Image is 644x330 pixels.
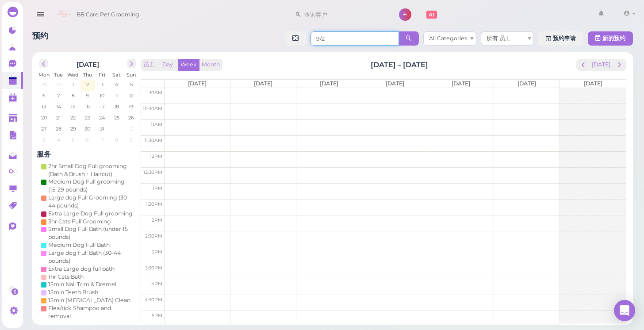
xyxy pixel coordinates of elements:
span: [DATE] [517,80,536,87]
button: prev [576,59,590,71]
span: 24 [98,114,106,122]
span: 4 [114,81,119,88]
span: Tue [54,72,63,78]
span: 30 [84,125,91,133]
span: 17 [99,103,105,111]
span: Sun [126,72,136,78]
span: 25 [113,114,120,122]
div: 2hr Small Dog Full grooming (Bath & Brush + Haircut) [48,162,134,178]
button: next [613,59,626,71]
button: prev [39,59,48,68]
div: Small Dog Full Bath (under 15 pounds) [48,225,134,241]
span: 4:30pm [145,297,162,303]
span: Sat [112,72,121,78]
button: [DATE] [589,59,613,71]
span: 3pm [152,249,162,255]
input: 按记录搜索 [310,31,399,46]
a: 预约申请 [538,31,583,46]
span: 18 [113,103,120,111]
span: 2 [85,81,90,88]
span: [DATE] [254,80,272,87]
span: 12:30pm [143,169,162,175]
div: 3hr Cats Full Grooming [48,218,111,226]
div: De-shedding [48,320,84,328]
span: 12pm [150,153,162,159]
span: 4 [56,136,61,144]
span: 30 [55,81,62,88]
span: 5pm [152,313,162,318]
span: 1:30pm [146,201,162,207]
span: 2 [129,125,134,133]
div: Medium Dog Full Bath [48,241,110,249]
span: Mon [38,72,50,78]
span: 6 [85,136,90,144]
span: 8 [71,92,76,100]
div: Large dog Full Grooming (30-44 pounds) [48,194,134,210]
span: 13 [41,103,47,111]
button: Month [199,59,222,71]
button: Week [178,59,199,71]
span: 3:30pm [145,265,162,271]
span: 11:30am [144,138,162,143]
button: 新的预约 [588,31,633,46]
span: 16 [84,103,91,111]
span: 1 [71,81,75,88]
span: 9 [85,92,90,100]
span: Fri [99,72,105,78]
span: 27 [40,125,47,133]
div: Extra Large Dog Full grooming [48,210,133,218]
span: 26 [127,114,135,122]
span: [DATE] [584,80,602,87]
span: 20 [40,114,48,122]
h4: 服务 [37,150,138,158]
span: 7 [56,92,61,100]
div: Large dog Full Bath (30-44 pounds) [48,249,134,265]
span: All Categories [429,35,467,42]
span: 新的预约 [602,35,625,42]
span: 15 [70,103,76,111]
div: Extra Large dog full bath [48,265,115,273]
span: 29 [69,125,77,133]
span: 11am [151,122,162,127]
span: 所有 员工 [487,35,511,42]
span: 3 [42,136,46,144]
span: 31 [99,125,105,133]
span: 1 [115,125,119,133]
span: 2pm [152,217,162,223]
span: 12 [128,92,134,100]
span: 8 [114,136,119,144]
span: 4pm [151,281,162,287]
div: Flea/tick Shampoo and removal [48,304,134,320]
div: 15min Nail Trim & Dremel [48,280,116,288]
span: 5 [129,81,134,88]
span: 2:30pm [145,233,162,239]
div: 1hr Cats Bath [48,273,84,281]
div: 15min [MEDICAL_DATA] Clean [48,296,130,304]
span: 21 [55,114,61,122]
span: 预约 [32,31,48,40]
div: Open Intercom Messenger [614,300,635,321]
span: [DATE] [452,80,470,87]
span: 9 [129,136,134,144]
span: 10 [99,92,105,100]
button: 员工 [141,59,157,71]
span: [DATE] [188,80,207,87]
span: 11 [114,92,119,100]
h2: [DATE] – [DATE] [371,60,428,70]
span: 19 [128,103,134,111]
span: 28 [55,125,62,133]
span: BB Care Pet Grooming [77,2,139,27]
span: [DATE] [320,80,338,87]
h2: [DATE] [77,59,99,69]
span: Wed [67,72,79,78]
span: 14 [55,103,62,111]
span: 10:30am [143,106,162,111]
span: 5 [71,136,75,144]
span: 22 [69,114,77,122]
span: 6 [42,92,46,100]
div: Medium Dog Full grooming (15-29 pounds) [48,178,134,194]
span: [DATE] [386,80,404,87]
span: 29 [40,81,48,88]
span: 1pm [153,185,162,191]
span: Thu [83,72,92,78]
